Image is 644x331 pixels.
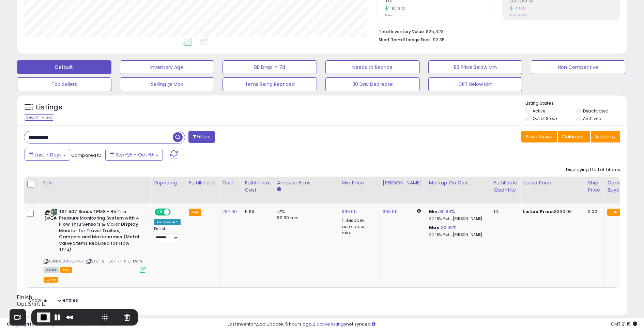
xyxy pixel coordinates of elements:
[7,321,32,327] strong: Copyright
[417,209,421,213] i: Calculated using Dynamic Max Price.
[60,267,72,273] span: FBA
[36,103,62,112] h5: Listings
[25,149,70,161] button: Last 7 Days
[521,131,557,142] button: Save View
[58,258,85,264] a: B08W3QZ499
[428,77,523,91] button: CPT Below Min
[116,151,154,158] span: Sep-25 - Oct-01
[277,209,334,215] div: 12%
[385,13,395,17] small: Prev: 4
[86,258,142,264] span: | SKU: TST-507-FT-4-C-Main
[17,77,111,91] button: Top Sellers
[513,6,525,11] small: 4.79%
[379,29,425,34] b: Total Inventory Value:
[154,179,183,186] div: Repricing
[562,133,584,140] span: Columns
[523,179,582,186] div: Listed Price
[523,209,580,215] div: $360.06
[44,209,57,222] img: 5118I8smyWL._SL40_.jpg
[105,149,163,161] button: Sep-25 - Oct-01
[439,208,451,215] a: 30.99
[429,209,486,221] div: %
[426,177,491,204] th: The percentage added to the cost of goods (COGS) that forms the calculator for Min & Max prices.
[429,225,486,237] div: %
[494,209,515,215] div: 14
[383,179,423,186] div: [PERSON_NAME]
[607,179,642,194] div: Current Buybox Price
[383,208,398,215] a: 360.06
[154,227,181,242] div: Preset:
[189,179,216,186] div: Fulfillment
[611,321,637,327] span: 2025-10-9 21:15 GMT
[588,179,601,194] div: Ship Price
[525,100,627,107] p: Listing States:
[325,60,420,74] button: Needs to Reprice
[277,179,336,186] div: Amazon Fees
[7,321,118,328] div: seller snap | |
[429,179,488,186] div: Markup on Cost
[245,179,271,194] div: Fulfillment Cost
[277,215,334,221] div: $0.30 min
[583,116,601,121] label: Archived
[44,267,59,273] span: All listings currently available for purchase on Amazon
[42,179,148,186] div: Title
[429,232,486,237] p: 20.45% Profit [PERSON_NAME]
[24,114,54,121] div: Clear All Filters
[325,77,420,91] button: 30 Day Decrease
[558,131,590,142] button: Columns
[59,209,142,255] b: TST 507 Series TPMS - RV Tire Pressure Monitoring System with 4 Flow Thru Sensors & Color Display...
[441,224,453,231] a: 30.99
[429,216,486,221] p: 20.45% Profit [PERSON_NAME]
[17,60,111,74] button: Default
[44,209,146,272] div: ASIN:
[591,131,620,142] button: Actions
[188,131,215,143] button: Filters
[313,321,346,327] a: 2 active listings
[277,186,281,193] small: Amazon Fees.
[583,108,609,114] label: Deactivated
[120,77,214,91] button: Selling @ Max
[223,60,317,74] button: BB Drop in 7d
[222,208,237,215] a: 237.60
[228,321,638,328] div: Last InventoryLab Update: 5 hours ago, not synced.
[523,208,554,215] b: Listed Price:
[245,209,269,215] div: 5.63
[379,37,432,43] b: Short Term Storage Fees:
[222,179,239,186] div: Cost
[388,6,405,11] small: 150.00%
[379,27,615,35] li: $25,423
[588,209,599,215] div: 0.00
[429,208,439,215] b: Min:
[531,60,625,74] button: Non Competitive
[494,179,517,194] div: Fulfillable Quantity
[429,224,441,231] b: Max:
[189,209,201,216] small: FBA
[342,216,374,236] div: Disable auto adjust min
[533,116,557,121] label: Out of Stock
[71,152,103,159] span: Compared to:
[154,219,181,225] div: Amazon AI *
[44,277,58,283] button: admin
[35,151,62,158] span: Last 7 Days
[533,108,545,114] label: Active
[428,60,523,74] button: BB Price Below Min
[607,209,620,216] small: FBA
[170,209,181,215] span: OFF
[223,77,317,91] button: Items Being Repriced
[120,60,214,74] button: Inventory Age
[155,209,164,215] span: ON
[510,13,527,17] small: Prev: 30.88%
[566,167,620,173] div: Displaying 1 to 1 of 1 items
[342,179,377,186] div: Min Price
[29,297,78,303] span: Show: entries
[433,36,445,43] span: $2.35
[342,208,357,215] a: 360.06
